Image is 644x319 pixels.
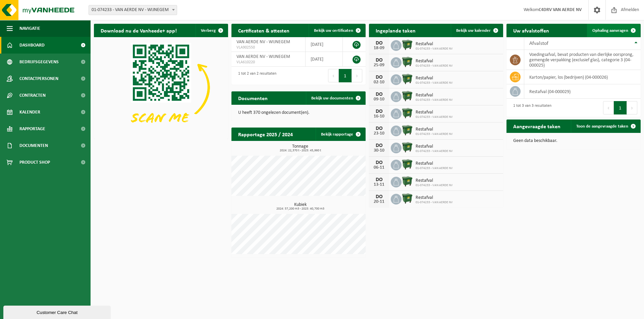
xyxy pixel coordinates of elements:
div: 30-10 [372,148,386,153]
div: 09-10 [372,97,386,102]
img: WB-1100-HPE-GN-01 [401,193,413,204]
div: DO [372,177,386,182]
div: 13-11 [372,182,386,187]
img: WB-1100-HPE-GN-01 [401,39,413,51]
button: Previous [603,101,614,114]
img: WB-1100-HPE-GN-01 [401,142,413,153]
div: DO [372,41,386,46]
a: Ophaling aanvragen [587,24,640,37]
div: 20-11 [372,200,386,204]
h3: Kubiek [235,203,366,211]
img: WB-1100-HPE-GN-01 [401,125,413,136]
td: [DATE] [306,37,343,52]
button: Next [352,69,362,82]
a: Bekijk rapportage [316,128,365,141]
h2: Rapportage 2025 / 2024 [231,128,300,141]
img: WB-1100-HPE-GN-01 [401,159,413,170]
div: DO [372,126,386,131]
div: 16-10 [372,114,386,119]
span: Restafval [416,144,453,149]
span: Bekijk uw certificaten [314,28,353,33]
a: Bekijk uw certificaten [309,24,365,37]
span: 01-074233 - VAN AERDE NV [416,183,453,187]
button: Next [627,101,637,114]
button: 1 [614,101,627,114]
span: 2024: 22,370 t - 2025: 45,960 t [235,149,366,152]
div: DO [372,58,386,63]
span: Restafval [416,110,453,115]
img: WB-1100-HPE-GN-01 [401,107,413,119]
span: Ophaling aanvragen [592,28,628,33]
div: DO [372,143,386,148]
div: DO [372,194,386,200]
img: WB-1100-HPE-GN-01 [401,90,413,102]
span: Dashboard [19,37,45,54]
span: 01-074233 - VAN AERDE NV [416,149,453,153]
h2: Certificaten & attesten [231,24,296,37]
div: 18-09 [372,46,386,51]
td: restafval (04-000029) [524,84,641,99]
span: 01-074233 - VAN AERDE NV [416,201,453,205]
span: Restafval [416,195,453,201]
td: karton/papier, los (bedrijven) (04-000026) [524,70,641,84]
span: 01-074233 - VAN AERDE NV - WIJNEGEM [89,5,177,15]
span: Afvalstof [529,41,548,46]
span: VLA902550 [236,45,300,50]
span: Bekijk uw documenten [311,96,353,100]
h3: Tonnage [235,144,366,152]
div: 06-11 [372,165,386,170]
div: 23-10 [372,131,386,136]
span: 01-074233 - VAN AERDE NV [416,64,453,68]
p: Geen data beschikbaar. [513,139,634,143]
div: 25-09 [372,63,386,68]
span: Verberg [201,28,216,33]
a: Bekijk uw documenten [306,91,365,105]
span: Contracten [19,87,46,104]
button: 1 [339,69,352,82]
span: VLA610220 [236,60,300,65]
h2: Aangevraagde taken [506,119,567,133]
span: Restafval [416,127,453,132]
span: 01-074233 - VAN AERDE NV - WIJNEGEM [89,5,177,15]
span: 01-074233 - VAN AERDE NV [416,98,453,102]
span: Bedrijfsgegevens [19,54,59,70]
span: VAN AERDE NV - WIJNEGEM [236,39,290,45]
p: U heeft 370 ongelezen document(en). [238,110,359,115]
img: WB-1100-HPE-GN-01 [401,73,413,85]
span: Documenten [19,137,48,154]
span: Restafval [416,93,453,98]
h2: Uw afvalstoffen [506,24,556,37]
div: DO [372,92,386,97]
h2: Ingeplande taken [369,24,422,37]
span: Restafval [416,178,453,183]
span: Kalender [19,104,40,121]
span: 01-074233 - VAN AERDE NV [416,166,453,170]
img: WB-1100-HPE-GN-01 [401,56,413,68]
span: 01-074233 - VAN AERDE NV [416,47,453,51]
td: [DATE] [306,52,343,67]
span: Restafval [416,161,453,166]
img: WB-1100-HPE-GN-01 [401,176,413,187]
span: Toon de aangevraagde taken [576,124,628,129]
a: Toon de aangevraagde taken [571,119,640,133]
div: 1 tot 2 van 2 resultaten [235,68,276,83]
span: Rapportage [19,121,45,137]
a: Bekijk uw kalender [451,24,502,37]
span: Restafval [416,59,453,64]
td: voedingsafval, bevat producten van dierlijke oorsprong, gemengde verpakking (exclusief glas), cat... [524,50,641,70]
h2: Documenten [231,91,274,104]
span: 01-074233 - VAN AERDE NV [416,115,453,119]
span: Restafval [416,76,453,81]
div: DO [372,75,386,80]
img: Download de VHEPlus App [94,37,228,138]
div: 1 tot 3 van 3 resultaten [510,100,551,115]
iframe: chat widget [3,304,112,319]
div: 02-10 [372,80,386,85]
span: Restafval [416,42,453,47]
span: Bekijk uw kalender [456,28,491,33]
span: 2024: 57,200 m3 - 2025: 40,700 m3 [235,207,366,211]
span: 01-074233 - VAN AERDE NV [416,81,453,85]
button: Previous [328,69,339,82]
div: DO [372,109,386,114]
